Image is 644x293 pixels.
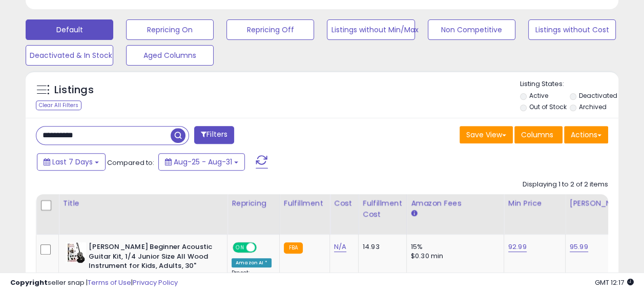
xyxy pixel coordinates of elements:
button: Listings without Min/Max [327,19,414,40]
label: Deactivated [579,91,617,100]
a: 92.99 [508,242,527,252]
b: [PERSON_NAME] Beginner Acoustic Guitar Kit, 1/4 Junior Size All Wood Instrument for Kids, Adults,... [89,242,213,283]
button: Listings without Cost [528,19,616,40]
div: Title [63,198,223,209]
a: Terms of Use [88,278,131,287]
img: 51JEuNtvyuL._SL40_.jpg [66,242,86,263]
div: Clear All Filters [36,100,81,110]
div: Displaying 1 to 2 of 2 items [523,180,608,190]
label: Active [529,91,548,100]
button: Save View [460,126,513,143]
h5: Listings [54,83,94,97]
span: ON [234,243,246,252]
button: Last 7 Days [37,153,106,171]
span: 2025-09-8 12:17 GMT [595,278,634,287]
span: Compared to: [107,158,154,168]
div: Amazon Fees [411,198,500,209]
button: Deactivated & In Stock [26,45,113,66]
div: Fulfillment Cost [363,198,402,220]
div: Min Price [508,198,561,209]
div: Cost [334,198,354,209]
label: Archived [579,102,607,111]
div: Amazon AI * [232,258,272,267]
a: N/A [334,242,346,252]
div: Fulfillment [284,198,325,209]
strong: Copyright [10,278,48,287]
div: Repricing [232,198,275,209]
span: Columns [521,130,553,140]
button: Filters [194,126,234,144]
small: FBA [284,242,303,254]
button: Repricing On [126,19,214,40]
div: 15% [411,242,496,252]
button: Columns [514,126,563,143]
a: 95.99 [570,242,588,252]
div: seller snap | | [10,278,178,288]
span: Last 7 Days [52,157,93,167]
button: Non Competitive [428,19,515,40]
div: 14.93 [363,242,399,252]
button: Repricing Off [226,19,314,40]
span: OFF [255,243,272,252]
span: Aug-25 - Aug-31 [174,157,232,167]
button: Default [26,19,113,40]
label: Out of Stock [529,102,567,111]
a: Privacy Policy [133,278,178,287]
div: $0.30 min [411,252,496,261]
p: Listing States: [520,79,618,89]
button: Aged Columns [126,45,214,66]
small: Amazon Fees. [411,209,417,218]
button: Actions [564,126,608,143]
button: Aug-25 - Aug-31 [158,153,245,171]
div: [PERSON_NAME] [570,198,631,209]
